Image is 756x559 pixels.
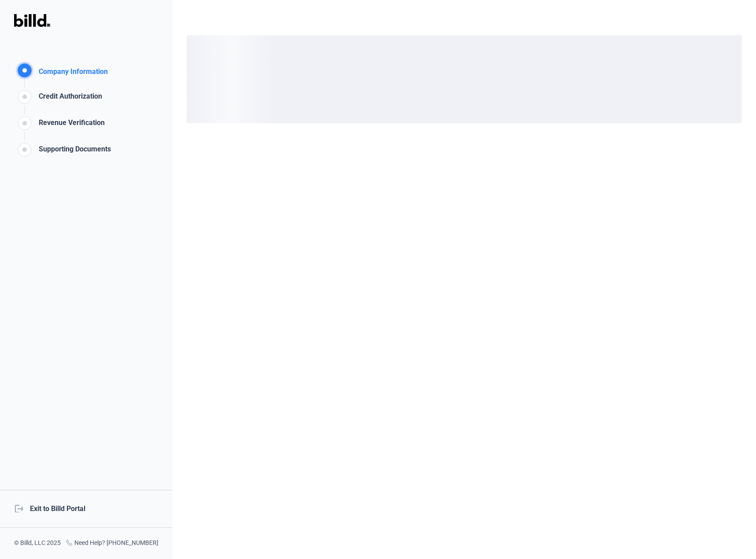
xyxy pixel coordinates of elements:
div: © Billd, LLC 2025 [14,538,61,548]
div: Supporting Documents [35,144,111,158]
img: Billd Logo [14,14,50,27]
div: Credit Authorization [35,91,102,106]
mat-icon: logout [14,504,23,512]
div: loading [187,35,742,123]
div: Company Information [35,66,108,79]
div: Need Help? [PHONE_NUMBER] [66,538,158,548]
div: Revenue Verification [35,118,105,132]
